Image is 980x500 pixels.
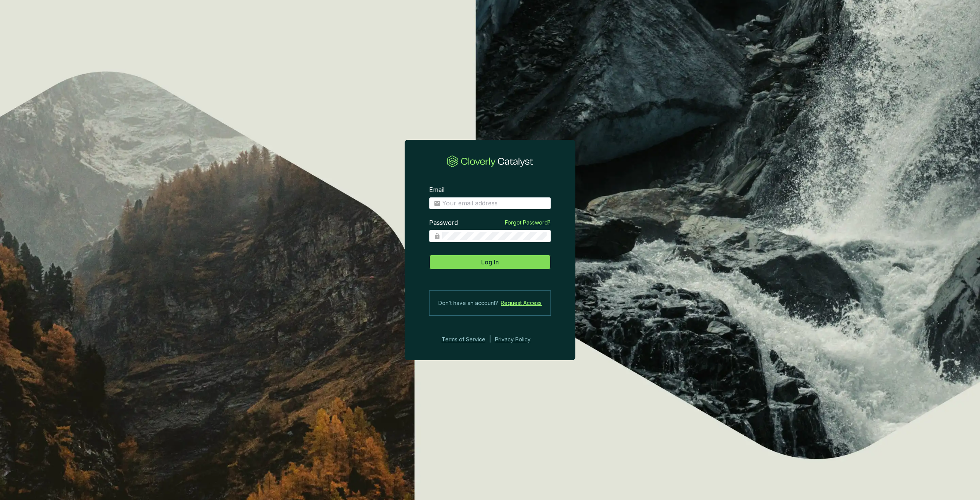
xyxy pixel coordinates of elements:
a: Terms of Service [439,335,485,344]
a: Forgot Password? [505,219,550,226]
input: Password [442,232,547,240]
span: Log In [481,257,499,267]
label: Password [429,219,458,227]
span: Don’t have an account? [438,298,498,308]
input: Email [442,199,546,208]
div: | [489,335,491,344]
button: Log In [429,254,551,270]
a: Privacy Policy [495,335,541,344]
a: Request Access [501,298,542,308]
label: Email [429,186,444,194]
